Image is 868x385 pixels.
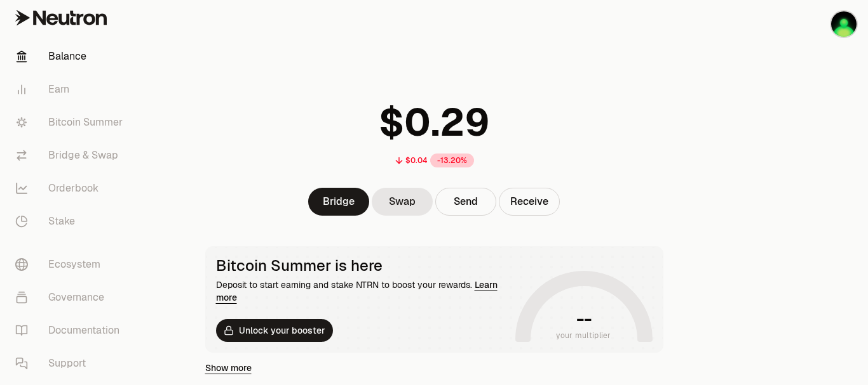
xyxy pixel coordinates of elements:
a: Bridge [308,188,369,216]
a: Earn [5,73,137,106]
div: -13.20% [430,153,474,167]
a: Orderbook [5,172,137,205]
a: Swap [372,188,433,216]
button: Unlock your booster [216,319,333,342]
a: Stake [5,205,137,238]
a: Support [5,347,137,380]
img: GarriKDV [831,11,857,37]
div: Deposit to start earning and stake NTRN to boost your rewards. [216,278,510,304]
h1: -- [576,309,591,329]
a: Show more [205,362,252,374]
a: Balance [5,40,137,73]
a: Bridge & Swap [5,139,137,172]
a: Ecosystem [5,248,137,281]
span: your multiplier [556,329,611,342]
a: Governance [5,281,137,314]
button: Receive [499,188,560,216]
div: $0.04 [405,155,428,166]
a: Bitcoin Summer [5,106,137,139]
div: Bitcoin Summer is here [216,257,510,275]
button: Send [435,188,496,216]
a: Documentation [5,314,137,347]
